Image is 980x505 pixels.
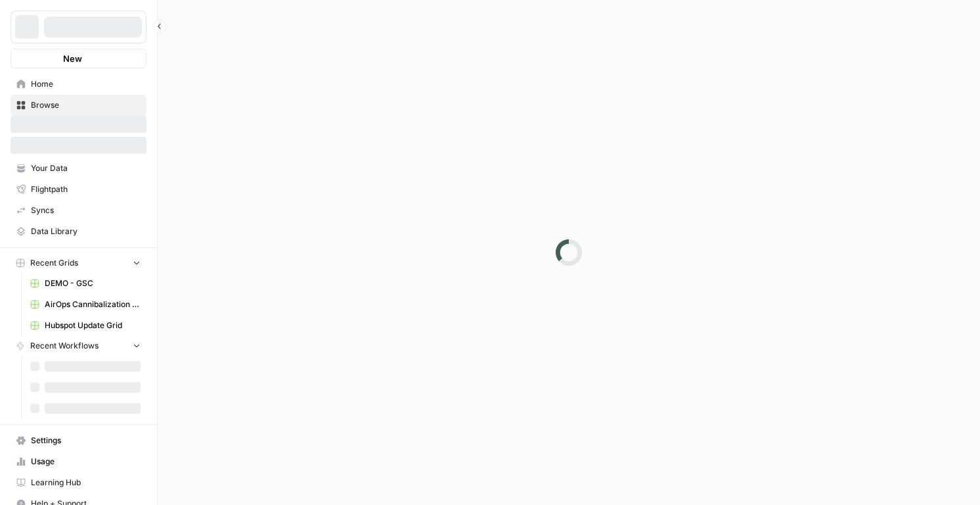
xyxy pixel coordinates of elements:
a: Data Library [11,221,146,242]
span: Browse [31,99,141,111]
a: Syncs [11,200,146,221]
a: Settings [11,430,146,451]
span: Your Data [31,162,141,174]
span: Usage [31,456,141,468]
a: Learning Hub [11,472,146,493]
span: Recent Grids [30,257,78,269]
a: DEMO - GSC [24,273,146,294]
span: DEMO - GSC [45,277,141,289]
a: Hubspot Update Grid [24,315,146,336]
button: New [11,49,146,68]
a: Flightpath [11,179,146,200]
span: Flightpath [31,183,141,195]
a: Browse [11,95,146,116]
button: Recent Grids [11,253,146,273]
span: Recent Workflows [30,340,99,352]
span: Home [31,78,141,90]
span: Syncs [31,204,141,216]
span: Learning Hub [31,477,141,489]
span: New [63,52,82,65]
a: Your Data [11,158,146,179]
span: Hubspot Update Grid [45,320,141,331]
a: Usage [11,451,146,472]
span: Settings [31,435,141,446]
span: AirOps Cannibalization Preview Grid [45,299,141,310]
button: Recent Workflows [11,336,146,356]
span: Data Library [31,226,141,237]
a: AirOps Cannibalization Preview Grid [24,294,146,315]
a: Home [11,74,146,95]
